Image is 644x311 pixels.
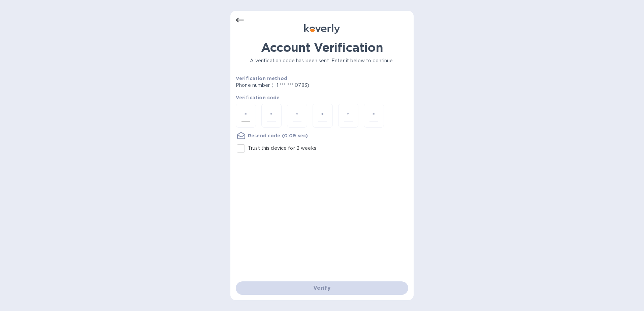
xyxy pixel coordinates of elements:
[236,82,361,89] p: Phone number (+1 *** *** 0783)
[236,94,408,101] p: Verification code
[248,145,316,152] p: Trust this device for 2 weeks
[236,40,408,55] h1: Account Verification
[236,76,287,81] b: Verification method
[248,133,308,138] u: Resend code (0:09 sec)
[236,57,408,64] p: A verification code has been sent. Enter it below to continue.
